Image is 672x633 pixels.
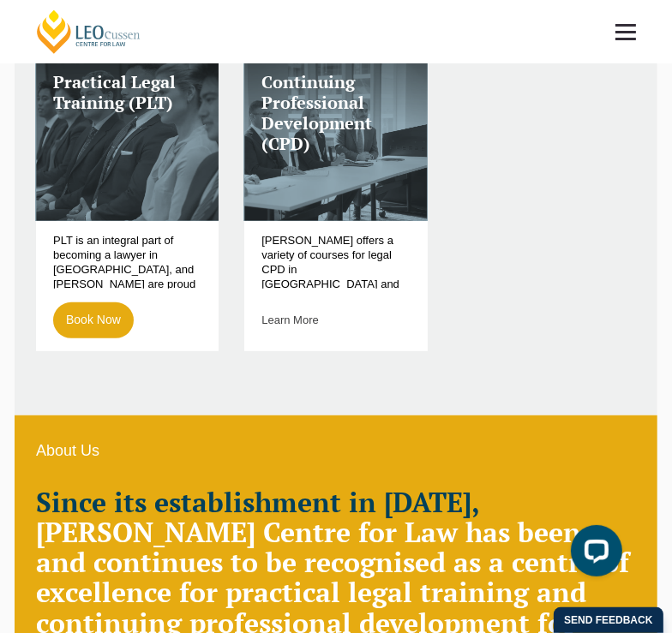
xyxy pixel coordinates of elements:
p: [PERSON_NAME] offers a variety of courses for legal CPD in [GEOGRAPHIC_DATA] and online, across a... [261,234,410,289]
h6: About Us [36,443,636,460]
iframe: LiveChat chat widget [557,518,629,590]
a: Book Now [53,302,134,338]
strong: Since its establishment in [DATE], [36,484,480,520]
a: [PERSON_NAME] Centre for Law [34,9,143,55]
h3: Practical Legal Training (PLT) [53,72,201,113]
a: Learn More [261,314,318,326]
p: PLT is an integral part of becoming a lawyer in [GEOGRAPHIC_DATA], and [PERSON_NAME] are proud to... [53,234,201,289]
h3: Continuing Professional Development (CPD) [261,72,410,154]
a: Continuing Professional Development (CPD) [244,55,427,221]
a: Practical Legal Training (PLT) [36,55,219,221]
